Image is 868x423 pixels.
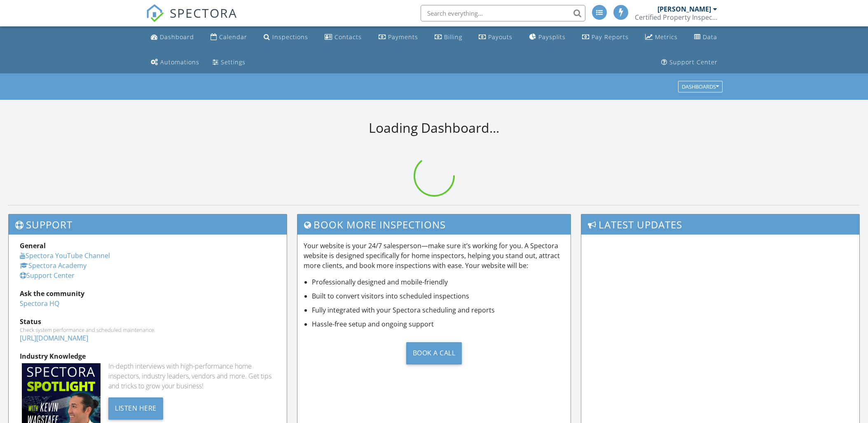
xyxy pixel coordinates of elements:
a: Payments [375,30,421,45]
a: Payouts [475,30,516,45]
p: Your website is your 24/7 salesperson—make sure it’s working for you. A Spectora website is desig... [304,241,564,270]
div: Data [703,33,717,41]
div: [PERSON_NAME] [657,5,711,13]
a: Support Center [20,271,75,280]
a: Inspections [260,30,311,45]
input: Search everything... [421,5,585,21]
div: Paysplits [538,33,566,41]
div: Status [20,317,276,327]
strong: General [20,241,46,250]
div: Listen Here [108,397,163,420]
a: Support Center [658,55,721,70]
div: Calendar [219,33,247,41]
a: Billing [431,30,466,45]
div: Book a Call [406,342,462,364]
a: Dashboard [147,30,197,45]
div: Check system performance and scheduled maintenance. [20,327,276,333]
button: Dashboards [678,81,723,93]
div: Metrics [655,33,678,41]
h3: Latest Updates [581,214,859,235]
a: Listen Here [108,403,163,412]
div: Dashboard [160,33,194,41]
a: Data [691,30,721,45]
a: Spectora YouTube Channel [20,251,110,260]
a: Book a Call [304,336,564,371]
div: Ask the community [20,289,276,298]
a: SPECTORA [146,11,237,28]
a: Automations (Advanced) [147,55,203,70]
a: Settings [209,55,249,70]
div: Support Center [669,58,718,66]
div: In-depth interviews with high-performance home inspectors, industry leaders, vendors and more. Ge... [108,361,276,391]
div: Inspections [272,33,308,41]
div: Certified Property Inspections, Inc [635,13,717,21]
a: Spectora HQ [20,299,59,308]
div: Automations [160,58,199,66]
a: Contacts [321,30,365,45]
div: Settings [221,58,246,66]
a: [URL][DOMAIN_NAME] [20,334,88,343]
span: SPECTORA [170,4,237,21]
a: Spectora Academy [20,261,87,270]
li: Professionally designed and mobile-friendly [312,277,564,287]
li: Fully integrated with your Spectora scheduling and reports [312,305,564,315]
a: Calendar [207,30,250,45]
div: Contacts [335,33,362,41]
div: Payments [388,33,418,41]
a: Metrics [642,30,681,45]
div: Pay Reports [592,33,629,41]
a: Pay Reports [579,30,632,45]
div: Dashboards [682,84,719,90]
div: Payouts [488,33,512,41]
a: Paysplits [526,30,569,45]
li: Built to convert visitors into scheduled inspections [312,291,564,301]
h3: Book More Inspections [297,214,571,235]
div: Billing [444,33,462,41]
img: The Best Home Inspection Software - Spectora [146,4,164,22]
div: Industry Knowledge [20,351,276,361]
h3: Support [9,214,287,235]
li: Hassle-free setup and ongoing support [312,319,564,329]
